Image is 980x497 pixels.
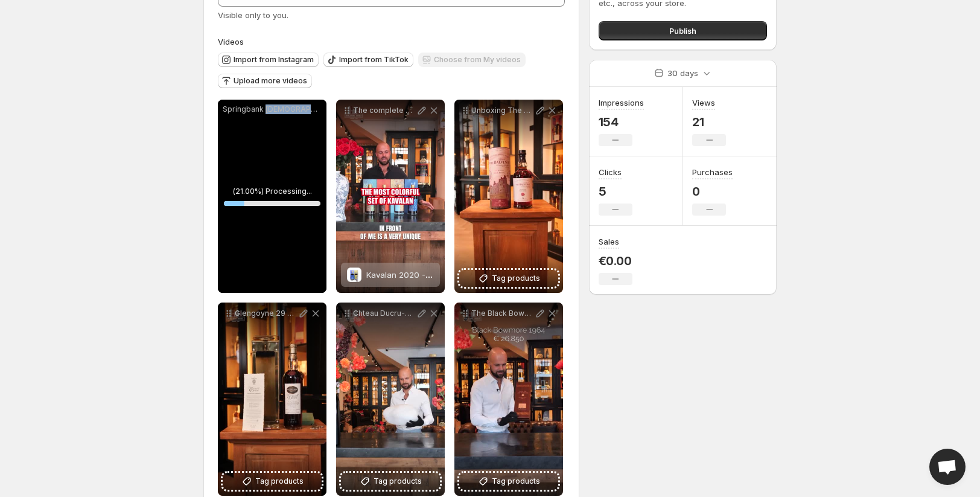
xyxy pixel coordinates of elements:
div: Chteau Ducru-Beaucaillou 1982 Le Beau Caillou Alabaster Stone An extraordinary fusion of vinous h... [336,303,445,496]
button: Tag products [223,473,322,490]
span: Tag products [492,272,540,284]
p: 154 [599,115,644,129]
button: Import from Instagram [218,53,319,67]
h3: Impressions [599,97,644,109]
span: Upload more videos [234,76,307,86]
p: Glengoyne 29 Years The Farewell Dram 19691998 544 A rare farewell to an era Distilled in [DATE] a... [235,309,297,318]
h3: Clicks [599,166,622,178]
button: Publish [599,21,767,40]
span: Kavalan 2020 - Artist Series - [PERSON_NAME] - 4x 1000ml (full set) [366,270,623,280]
p: 21 [692,115,726,129]
p: Chteau Ducru-Beaucaillou 1982 Le Beau Caillou Alabaster Stone An extraordinary fusion of vinous h... [353,309,416,318]
h3: Purchases [692,166,733,178]
p: Unboxing The Balvenie [DEMOGRAPHIC_DATA] the second Red Rose Nestled in the heart of [GEOGRAPHIC_... [471,106,534,115]
div: Glengoyne 29 Years The Farewell Dram 19691998 544 A rare farewell to an era Distilled in [DATE] a... [218,303,326,496]
span: Import from Instagram [234,55,314,65]
span: Publish [669,25,696,37]
p: 30 days [667,67,698,79]
span: Videos [218,37,244,46]
a: Open chat [929,449,966,485]
button: Tag products [459,473,558,490]
button: Tag products [459,270,558,287]
button: Upload more videos [218,74,312,88]
button: Tag products [341,473,440,490]
span: Visible only to you. [218,10,288,20]
div: Springbank [DEMOGRAPHIC_DATA] a rarity from [GEOGRAPHIC_DATA] From the heart of [GEOGRAPHIC_DATA]... [218,100,326,293]
span: Tag products [374,475,422,487]
div: Unboxing The Balvenie [DEMOGRAPHIC_DATA] the second Red Rose Nestled in the heart of [GEOGRAPHIC_... [454,100,563,293]
p: 5 [599,184,632,199]
p: Springbank [DEMOGRAPHIC_DATA] a rarity from [GEOGRAPHIC_DATA] From the heart of [GEOGRAPHIC_DATA]... [223,104,322,114]
span: Import from TikTok [339,55,409,65]
h3: Sales [599,236,619,248]
h3: Views [692,97,715,109]
span: Tag products [255,475,304,487]
span: Tag products [492,475,540,487]
button: Import from TikTok [323,53,413,67]
p: The complete Kavalan 2020 Artist Series by [PERSON_NAME] from Ocean to Air Sunlight to Mother Ear... [353,106,416,115]
div: The complete Kavalan 2020 Artist Series by [PERSON_NAME] from Ocean to Air Sunlight to Mother Ear... [336,100,445,293]
p: 0 [692,184,733,199]
p: €0.00 [599,254,632,268]
p: The Black Bowmore 1964 [DEMOGRAPHIC_DATA] bottled in [DATE] marks the pinnacle of the iconic Blac... [471,309,534,318]
div: The Black Bowmore 1964 [DEMOGRAPHIC_DATA] bottled in [DATE] marks the pinnacle of the iconic Blac... [454,303,563,496]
